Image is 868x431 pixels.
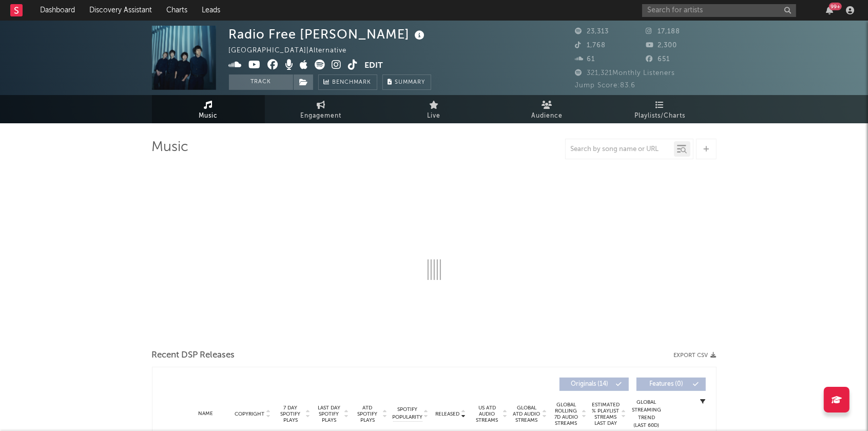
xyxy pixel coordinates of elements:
[491,95,604,123] a: Audience
[354,405,381,423] span: ATD Spotify Plays
[829,3,842,10] div: 99 +
[473,405,501,423] span: US ATD Audio Streams
[513,405,541,423] span: Global ATD Audio Streams
[575,28,609,35] span: 23,313
[235,411,264,417] span: Copyright
[318,74,377,90] a: Benchmark
[592,402,620,426] span: Estimated % Playlist Streams Last Day
[634,110,685,122] span: Playlists/Charts
[646,28,680,35] span: 17,188
[552,402,581,426] span: Global Rolling 7D Audio Streams
[378,95,491,123] a: Live
[365,60,383,72] button: Edit
[531,110,563,122] span: Audience
[152,95,265,123] a: Music
[566,145,674,154] input: Search by song name or URL
[604,95,717,123] a: Playlists/Charts
[575,70,676,77] span: 321,321 Monthly Listeners
[436,411,460,417] span: Released
[636,378,706,391] button: Features(0)
[674,352,717,359] button: Export CSV
[575,56,595,63] span: 61
[560,378,629,391] button: Originals(14)
[382,74,431,90] button: Summary
[428,110,441,122] span: Live
[826,6,833,14] button: 99+
[333,77,372,89] span: Benchmark
[392,406,422,421] span: Spotify Popularity
[643,381,690,387] span: Features ( 0 )
[229,74,293,90] button: Track
[199,110,218,122] span: Music
[316,405,343,423] span: Last Day Spotify Plays
[646,56,670,63] span: 651
[152,349,235,362] span: Recent DSP Releases
[575,42,606,49] span: 1,768
[229,26,428,43] div: Radio Free [PERSON_NAME]
[566,381,613,387] span: Originals ( 14 )
[395,80,426,85] span: Summary
[229,45,359,57] div: [GEOGRAPHIC_DATA] | Alternative
[265,95,378,123] a: Engagement
[277,405,304,423] span: 7 Day Spotify Plays
[646,42,677,49] span: 2,300
[631,399,662,429] div: Global Streaming Trend (Last 60D)
[183,410,229,418] div: Name
[642,4,796,17] input: Search for artists
[575,82,636,89] span: Jump Score: 83.6
[301,110,342,122] span: Engagement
